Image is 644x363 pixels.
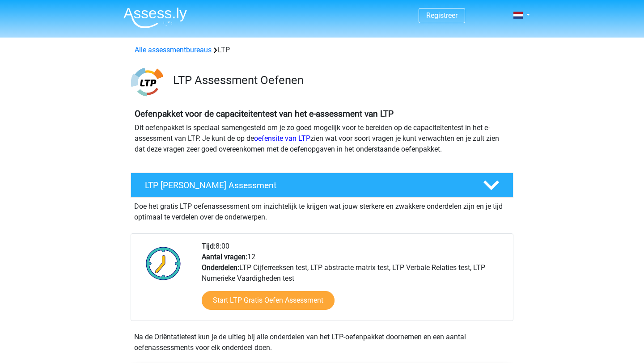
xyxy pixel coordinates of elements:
b: Aantal vragen: [202,253,247,261]
img: Assessly [123,7,187,28]
b: Tijd: [202,242,216,250]
a: oefensite van LTP [254,134,310,143]
h3: LTP Assessment Oefenen [173,73,506,87]
a: Alle assessmentbureaus [135,46,212,54]
img: ltp.png [131,66,163,98]
p: Dit oefenpakket is speciaal samengesteld om je zo goed mogelijk voor te bereiden op de capaciteit... [135,122,509,155]
div: Na de Oriëntatietest kun je de uitleg bij alle onderdelen van het LTP-oefenpakket doornemen en ee... [131,332,513,353]
a: Start LTP Gratis Oefen Assessment [202,291,335,310]
a: LTP [PERSON_NAME] Assessment [127,173,517,198]
a: Registreer [426,11,458,20]
div: 8:00 12 LTP Cijferreeksen test, LTP abstracte matrix test, LTP Verbale Relaties test, LTP Numerie... [195,241,513,321]
div: LTP [131,45,513,55]
div: Doe het gratis LTP oefenassessment om inzichtelijk te krijgen wat jouw sterkere en zwakkere onder... [131,198,513,223]
b: Onderdelen: [202,263,239,272]
h4: LTP [PERSON_NAME] Assessment [145,180,469,190]
img: Klok [141,241,186,286]
b: Oefenpakket voor de capaciteitentest van het e-assessment van LTP [135,109,394,119]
